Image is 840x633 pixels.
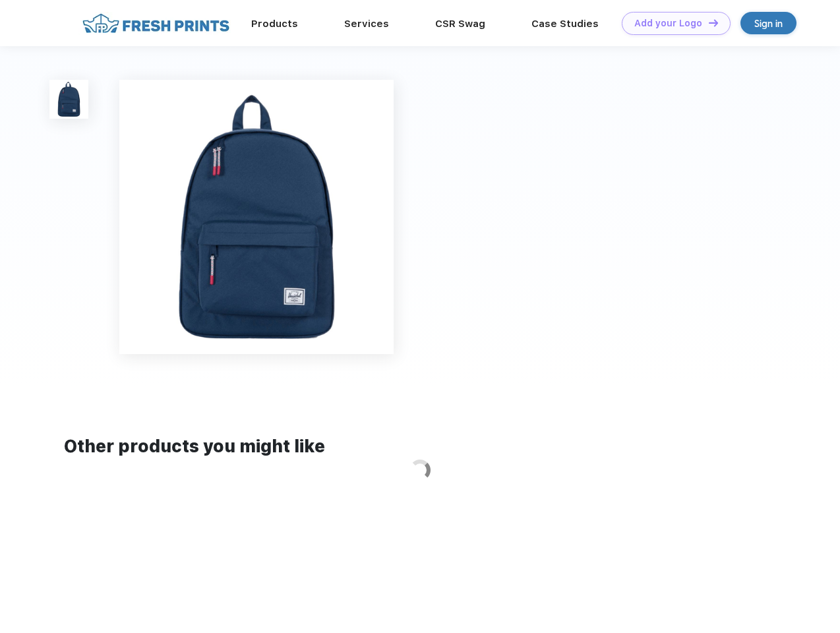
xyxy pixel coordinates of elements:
[49,80,88,119] img: func=resize&h=100
[709,19,718,26] img: DT
[754,16,783,31] div: Sign in
[64,434,775,460] div: Other products you might like
[251,18,298,30] a: Products
[740,12,796,34] a: Sign in
[634,18,702,29] div: Add your Logo
[119,80,394,354] img: func=resize&h=640
[78,12,233,35] img: fo%20logo%202.webp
